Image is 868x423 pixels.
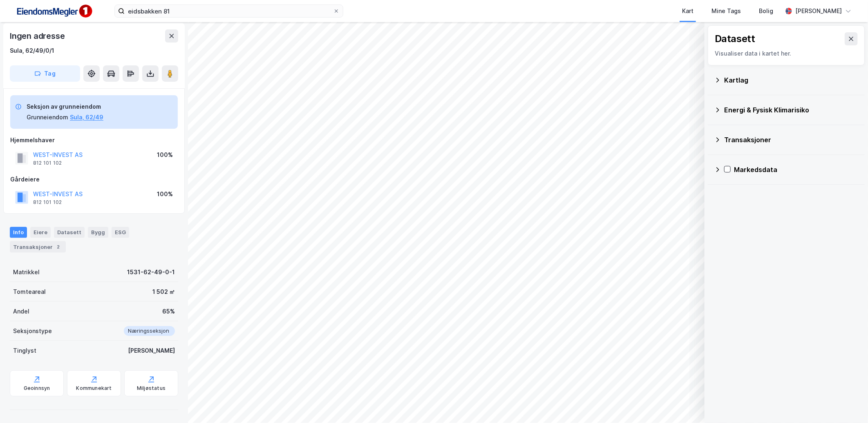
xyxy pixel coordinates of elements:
[759,6,773,16] div: Bolig
[128,346,175,356] div: [PERSON_NAME]
[70,112,103,122] button: Sula, 62/49
[715,49,858,58] div: Visualiser data i kartet her.
[10,65,80,82] button: Tag
[10,175,178,184] div: Gårdeiere
[724,75,858,85] div: Kartlag
[24,385,50,392] div: Geoinnsyn
[33,199,62,206] div: 812 101 102
[152,287,175,297] div: 1 502 ㎡
[33,160,62,166] div: 812 101 102
[724,135,858,145] div: Transaksjoner
[10,227,27,237] div: Info
[157,150,173,160] div: 100%
[54,243,63,251] div: 2
[27,112,68,122] div: Grunneiendom
[10,135,178,145] div: Hjemmelshaver
[682,6,694,16] div: Kart
[13,346,36,356] div: Tinglyst
[711,6,741,16] div: Mine Tags
[734,165,858,175] div: Markedsdata
[76,385,112,392] div: Kommunekart
[162,307,175,316] div: 65%
[125,5,333,17] input: Søk på adresse, matrikkel, gårdeiere, leietakere eller personer
[10,241,66,253] div: Transaksjoner
[10,29,66,43] div: Ingen adresse
[13,287,46,297] div: Tomteareal
[715,32,755,45] div: Datasett
[827,384,868,423] iframe: Chat Widget
[27,102,103,112] div: Seksjon av grunneiendom
[13,326,52,336] div: Seksjonstype
[724,105,858,115] div: Energi & Fysisk Klimarisiko
[10,46,54,56] div: Sula, 62/49/0/1
[157,189,173,199] div: 100%
[13,2,95,20] img: F4PB6Px+NJ5v8B7XTbfpPpyloAAAAASUVORK5CYII=
[827,384,868,423] div: Kontrollprogram for chat
[13,267,40,277] div: Matrikkel
[795,6,842,16] div: [PERSON_NAME]
[88,227,108,237] div: Bygg
[137,385,166,392] div: Miljøstatus
[13,307,29,316] div: Andel
[54,227,85,237] div: Datasett
[30,227,51,237] div: Eiere
[112,227,129,237] div: ESG
[127,267,175,277] div: 1531-62-49-0-1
